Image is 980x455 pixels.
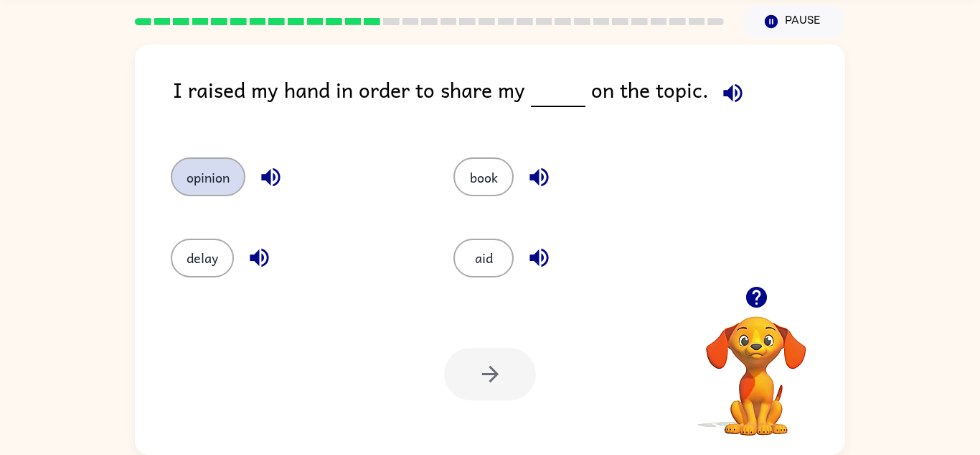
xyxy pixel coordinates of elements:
button: delay [171,239,234,277]
button: book [453,157,514,196]
button: opinion [171,157,245,196]
div: I raised my hand in order to share my on the topic. [173,73,845,129]
button: aid [453,239,514,277]
button: Pause [741,5,845,38]
video: Your browser must support playing .mp4 files to use Literably. Please try using another browser. [684,294,828,438]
